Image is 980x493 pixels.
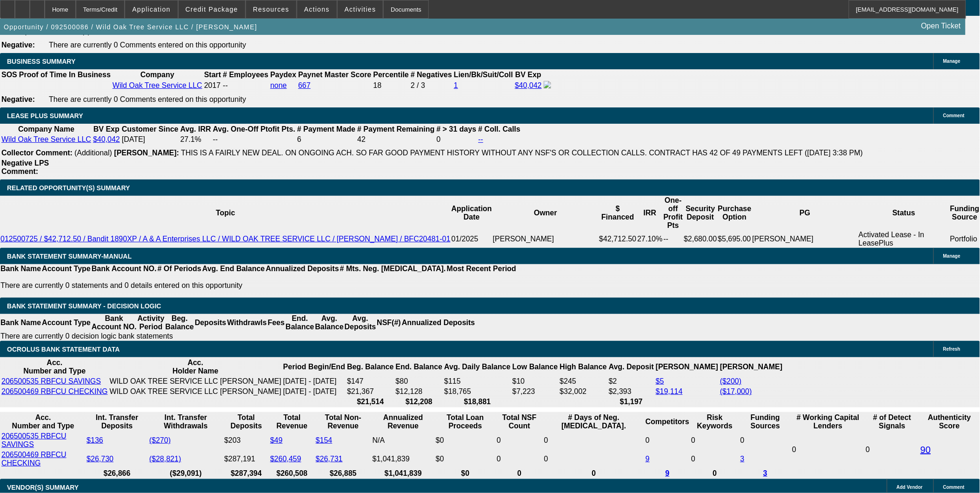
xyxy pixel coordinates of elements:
[91,264,157,273] th: Bank Account NO.
[347,387,394,396] td: $21,367
[316,455,343,463] a: $26,731
[345,6,376,13] span: Activities
[544,450,644,468] td: 0
[315,469,371,478] th: $26,885
[0,281,516,290] p: There are currently 0 statements and 0 details entered on this opportunity
[270,436,283,444] a: $49
[224,413,269,431] th: Total Deposits
[943,346,960,352] span: Refresh
[298,71,371,79] b: Paynet Master Score
[763,469,767,477] a: 3
[1,387,108,395] a: 206500469 RBFCU CHECKING
[1,95,35,103] b: Negative:
[444,397,511,406] th: $18,881
[544,413,644,431] th: # Days of Neg. [MEDICAL_DATA].
[213,125,295,133] b: Avg. One-Off Ptofit Pts.
[86,413,148,431] th: Int. Transfer Deposits
[608,387,654,396] td: $2,393
[93,125,120,133] b: BV Exp
[444,358,511,376] th: Avg. Daily Balance
[74,149,112,157] span: (Additional)
[493,230,599,248] td: [PERSON_NAME]
[297,0,337,18] button: Actions
[691,413,739,431] th: Risk Keywords
[314,314,344,332] th: Avg. Balance
[608,377,654,386] td: $2
[920,413,979,431] th: Authenticity Score
[149,455,181,463] a: ($28,821)
[372,469,434,478] th: $1,041,839
[478,125,520,133] b: # Coll. Calls
[866,432,920,468] td: 0
[181,149,863,157] span: THIS IS A FAIRLY NEW DEAL. ON ONGOING ACH. SO FAR GOOD PAYMENT HISTORY WITHOUT ANY NSF'S OR COLLE...
[347,358,394,376] th: Beg. Balance
[1,159,49,175] b: Negative LPS Comment:
[792,446,796,453] span: 0
[1,451,67,467] a: 206500469 RBFCU CHECKING
[720,377,741,385] a: ($200)
[113,81,202,89] a: Wild Oak Tree Service LLC
[512,358,559,376] th: Low Balance
[109,358,282,376] th: Acc. Holder Name
[608,397,654,406] th: $1,197
[740,413,791,431] th: Funding Sources
[544,81,551,88] img: facebook-icon.png
[1,413,85,431] th: Acc. Number and Type
[512,387,559,396] td: $7,223
[372,432,434,449] td: N/A
[599,230,637,248] td: $42,712.50
[213,135,296,144] td: --
[376,314,401,332] th: NSF(#)
[544,469,644,478] th: 0
[373,81,409,90] div: 18
[858,196,950,230] th: Status
[186,6,238,13] span: Credit Package
[447,264,517,273] th: Most Recent Period
[283,387,346,396] td: [DATE] - [DATE]
[121,135,179,144] td: [DATE]
[1,70,18,80] th: SOS
[204,80,221,91] td: 2017
[7,58,75,65] span: BUSINESS SUMMARY
[454,81,458,89] a: 1
[395,397,443,406] th: $12,208
[435,450,495,468] td: $0
[943,113,965,118] span: Comment
[253,6,289,13] span: Resources
[340,264,447,273] th: # Mts. Neg. [MEDICAL_DATA].
[93,135,120,143] a: $40,042
[165,314,194,332] th: Beg. Balance
[608,358,654,376] th: Avg. Deposit
[435,413,495,431] th: Total Loan Proceeds
[943,253,960,259] span: Manage
[1,377,101,385] a: 206500535 RBFCU SAVINGS
[204,71,221,79] b: Start
[19,70,111,80] th: Proof of Time In Business
[1,358,108,376] th: Acc. Number and Type
[740,455,745,463] a: 3
[149,413,223,431] th: Int. Transfer Withdrawals
[866,413,920,431] th: # of Detect Signals
[1,432,67,448] a: 206500535 RBFCU SAVINGS
[454,71,513,79] b: Lien/Bk/Suit/Coll
[752,196,859,230] th: PG
[267,314,285,332] th: Fees
[691,469,739,478] th: 0
[950,230,980,248] td: Portfolio
[297,135,356,144] td: 6
[691,432,739,449] td: 0
[347,377,394,386] td: $147
[223,71,268,79] b: # Employees
[720,387,752,395] a: ($17,000)
[637,230,663,248] td: 27.10%
[515,71,541,79] b: BV Exp
[395,358,443,376] th: End. Balance
[7,253,132,260] span: BANK STATEMENT SUMMARY-MANUAL
[436,135,477,144] td: 0
[347,397,394,406] th: $21,514
[140,71,174,79] b: Company
[304,6,330,13] span: Actions
[357,135,435,144] td: 42
[224,469,269,478] th: $287,394
[637,196,663,230] th: IRR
